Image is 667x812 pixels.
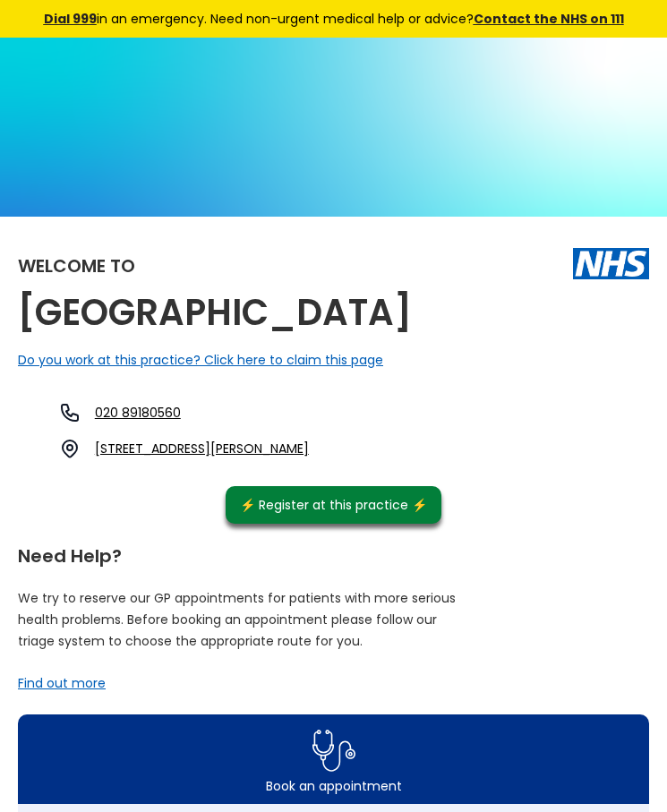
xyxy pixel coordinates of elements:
a: ⚡️ Register at this practice ⚡️ [226,486,441,524]
img: practice location icon [59,438,81,459]
a: Dial 999 [44,10,97,28]
a: 020 89180560 [95,404,181,422]
img: book appointment icon [312,724,355,777]
a: [STREET_ADDRESS][PERSON_NAME] [95,440,309,457]
div: Need Help? [18,538,649,565]
div: Book an appointment [266,777,402,795]
img: telephone icon [59,402,81,423]
p: We try to reserve our GP appointments for patients with more serious health problems. Before book... [18,587,457,652]
a: Contact the NHS on 111 [474,10,624,28]
div: ⚡️ Register at this practice ⚡️ [240,495,427,515]
a: Do you work at this practice? Click here to claim this page [18,351,383,369]
a: Find out more [18,674,106,692]
div: in an emergency. Need non-urgent medical help or advice? [17,9,651,29]
img: The NHS logo [573,248,649,278]
h2: [GEOGRAPHIC_DATA] [18,293,412,333]
div: Welcome to [18,257,135,275]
